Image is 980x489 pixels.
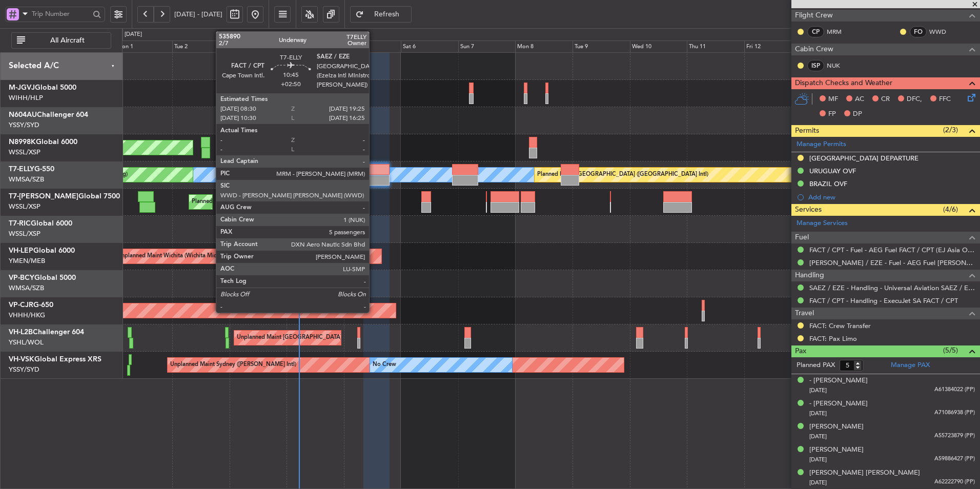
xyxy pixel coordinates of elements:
div: Wed 3 [230,40,287,53]
a: T7-ELLYG-550 [9,166,54,173]
span: VP-CJR [9,301,33,309]
span: M-JGVJ [9,84,35,91]
a: FACT: Crew Transfer [809,321,871,330]
span: A59886427 (PP) [934,455,975,463]
span: Cabin Crew [795,44,833,55]
span: All Aircraft [27,37,108,44]
a: YSSY/SYD [9,365,39,374]
div: Planned Maint [GEOGRAPHIC_DATA] ([GEOGRAPHIC_DATA] Intl) [537,167,708,182]
span: [DATE] [809,386,827,394]
div: [PERSON_NAME] [809,422,864,432]
a: YSSY/SYD [9,120,39,130]
div: BRAZIL OVF [809,179,847,188]
div: Wed 10 [630,40,687,53]
a: [PERSON_NAME] / EZE - Fuel - AEG Fuel [PERSON_NAME] / EZE (EJ Asia Only) [809,258,975,267]
span: AC [855,94,864,105]
div: CP [807,26,824,37]
button: All Aircraft [11,32,111,49]
span: (5/5) [943,345,958,356]
a: WSSL/XSP [9,229,40,238]
a: SAEZ / EZE - Handling - Universal Aviation SAEZ / EZE [809,283,975,292]
div: [PERSON_NAME] [809,445,864,455]
span: T7-[PERSON_NAME] [9,193,78,200]
a: WIHH/HLP [9,93,43,103]
div: URUGUAY OVF [809,167,856,175]
span: VH-L2B [9,329,33,336]
div: FO [910,26,927,37]
a: MRM [827,27,850,36]
a: FACT / CPT - Fuel - AEG Fuel FACT / CPT (EJ Asia Only) [809,246,975,254]
span: A61384022 (PP) [934,385,975,394]
a: YMEN/MEB [9,256,45,266]
span: (4/6) [943,204,958,215]
a: WMSA/SZB [9,283,44,293]
div: Tue 9 [573,40,630,53]
span: A55723879 (PP) [934,432,975,440]
span: T7-ELLY [9,166,34,173]
a: NUK [827,61,850,70]
span: Refresh [366,11,408,18]
span: CR [881,94,890,105]
label: Planned PAX [797,360,835,371]
div: - [PERSON_NAME] [809,399,868,409]
span: Fuel [795,232,809,243]
a: VP-CJRG-650 [9,301,53,309]
a: VH-VSKGlobal Express XRS [9,356,101,363]
a: T7-[PERSON_NAME]Global 7500 [9,193,120,200]
span: DP [853,109,862,119]
span: VH-VSK [9,356,34,363]
span: [DATE] [809,456,827,463]
div: - [PERSON_NAME] [809,376,868,386]
span: T7-RIC [9,220,31,227]
span: Dispatch Checks and Weather [795,77,892,89]
a: VH-L2BChallenger 604 [9,329,84,336]
span: N8998K [9,138,36,146]
span: A62222790 (PP) [934,478,975,486]
div: Unplanned Maint Sydney ([PERSON_NAME] Intl) [170,357,296,373]
a: T7-RICGlobal 6000 [9,220,72,227]
a: VH-LEPGlobal 6000 [9,247,75,254]
div: Fri 5 [344,40,401,53]
span: VH-LEP [9,247,33,254]
a: Manage Permits [797,139,846,150]
a: FACT / CPT - Handling - ExecuJet SA FACT / CPT [809,296,958,305]
span: MF [828,94,838,105]
span: [DATE] - [DATE] [174,10,222,19]
a: WSSL/XSP [9,148,40,157]
span: VP-BCY [9,274,34,281]
a: Manage PAX [891,360,930,371]
span: Services [795,204,822,216]
div: [PERSON_NAME] [PERSON_NAME] [809,468,920,478]
a: N604AUChallenger 604 [9,111,88,118]
a: FACT: Pax Limo [809,334,857,343]
span: [DATE] [809,433,827,440]
a: WSSL/XSP [9,202,40,211]
a: VP-BCYGlobal 5000 [9,274,76,281]
span: Flight Crew [795,10,833,22]
div: No Crew [373,357,396,373]
span: Handling [795,270,824,281]
div: Fri 12 [744,40,802,53]
a: N8998KGlobal 6000 [9,138,77,146]
div: ISP [807,60,824,71]
div: [GEOGRAPHIC_DATA] DEPARTURE [809,154,918,162]
div: Add new [808,193,975,201]
div: Sun 7 [458,40,516,53]
a: VHHH/HKG [9,311,45,320]
div: Mon 8 [515,40,573,53]
span: [DATE] [809,410,827,417]
a: M-JGVJGlobal 5000 [9,84,76,91]
span: Pax [795,345,806,357]
span: (2/3) [943,125,958,135]
span: [DATE] [809,479,827,486]
a: WMSA/SZB [9,175,44,184]
div: Planned Maint Dubai (Al Maktoum Intl) [192,194,293,210]
div: Sat 6 [401,40,458,53]
span: Travel [795,308,814,319]
div: Tue 2 [172,40,230,53]
a: YSHL/WOL [9,338,44,347]
div: [DATE] [125,30,142,39]
span: FFC [939,94,951,105]
div: Unplanned Maint [GEOGRAPHIC_DATA] ([GEOGRAPHIC_DATA]) [237,330,405,345]
a: Manage Services [797,218,848,229]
